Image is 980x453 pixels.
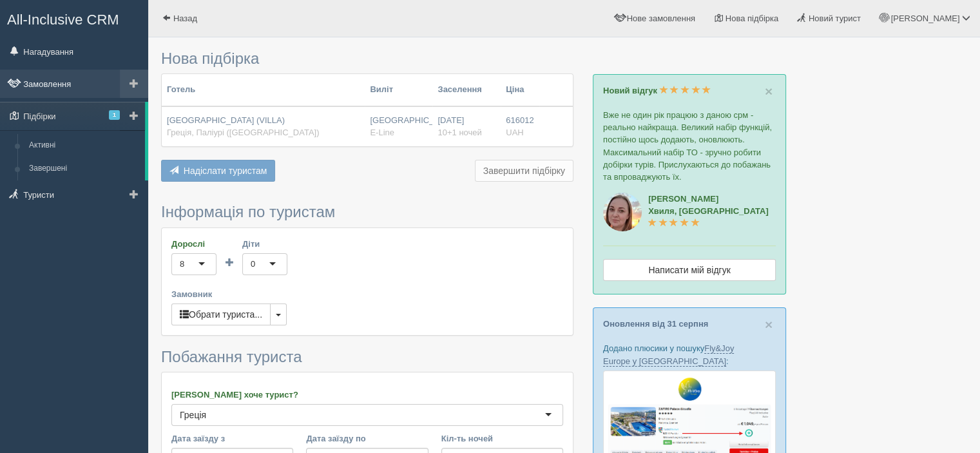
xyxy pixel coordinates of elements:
th: Готель [162,74,365,106]
span: Новий турист [809,14,861,23]
label: Дата заїзду з [171,432,293,445]
span: 616012 [506,115,533,125]
span: 1 [109,110,120,120]
p: Додано плюсики у пошуку : [603,342,776,367]
a: Оновлення від 31 серпня [603,319,708,329]
span: [GEOGRAPHIC_DATA] (VILLA) [167,115,285,125]
h3: Нова підбірка [161,50,573,67]
th: Виліт [365,74,432,106]
span: All-Inclusive CRM [7,12,119,28]
th: Заселення [432,74,501,106]
a: Написати мій відгук [603,259,776,281]
span: Надіслати туристам [184,166,267,176]
button: Close [765,318,773,331]
a: All-Inclusive CRM [1,1,148,36]
div: Греція [180,409,206,421]
div: [GEOGRAPHIC_DATA] [370,115,427,139]
p: Вже не один рік працюю з даною срм - реально найкраща. Великий набір функцій, постійно щось додаю... [603,109,776,183]
label: Дорослі [171,238,216,250]
span: × [765,84,773,99]
span: Нова підбірка [725,14,779,23]
span: Побажання туриста [161,348,302,365]
span: 10+1 ночей [437,128,481,137]
a: Новий відгук [603,86,711,95]
button: Close [765,84,773,98]
button: Завершити підбірку [475,160,573,182]
label: [PERSON_NAME] хоче турист? [171,389,563,401]
label: Кіл-ть ночей [441,432,563,445]
h3: Інформація по туристам [161,204,573,220]
th: Ціна [501,74,539,106]
span: E-Line [370,128,394,137]
span: × [765,317,773,332]
a: Активні [23,134,145,157]
button: Обрати туриста... [171,304,271,325]
div: 8 [180,258,184,271]
div: [DATE] [437,115,495,139]
span: UAH [506,128,523,137]
button: Надіслати туристам [161,160,275,182]
a: Fly&Joy Europe у [GEOGRAPHIC_DATA] [603,343,734,366]
span: Назад [173,14,197,23]
span: Греція, Паліурі ([GEOGRAPHIC_DATA]) [167,128,319,137]
span: Нове замовлення [627,14,695,23]
label: Дата заїзду по [306,432,428,445]
div: 0 [251,258,255,271]
a: Завершені [23,157,145,180]
a: [PERSON_NAME]Хвиля, [GEOGRAPHIC_DATA] [648,194,769,228]
span: [PERSON_NAME] [890,14,959,23]
label: Замовник [171,288,563,300]
label: Діти [242,238,287,250]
